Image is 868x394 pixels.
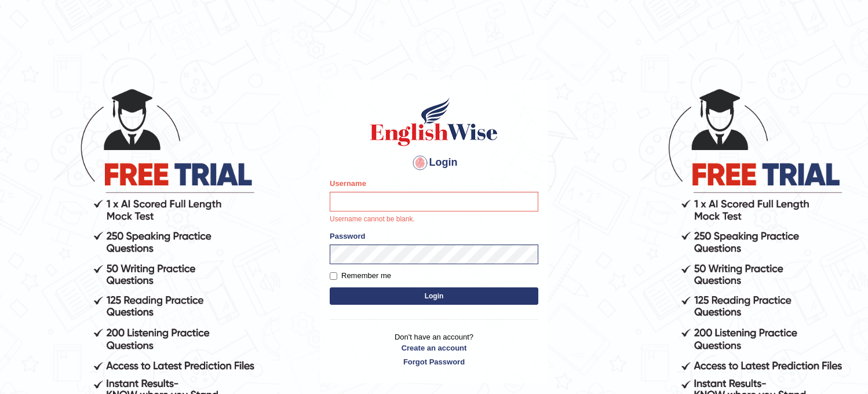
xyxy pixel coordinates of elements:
img: Logo of English Wise sign in for intelligent practice with AI [368,96,500,148]
button: Login [330,287,538,305]
a: Create an account [330,342,538,353]
label: Username [330,178,366,189]
h4: Login [330,154,538,172]
label: Password [330,231,365,242]
p: Don't have an account? [330,331,538,367]
a: Forgot Password [330,356,538,367]
label: Remember me [330,270,391,282]
p: Username cannot be blank. [330,214,538,225]
input: Remember me [330,272,337,280]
